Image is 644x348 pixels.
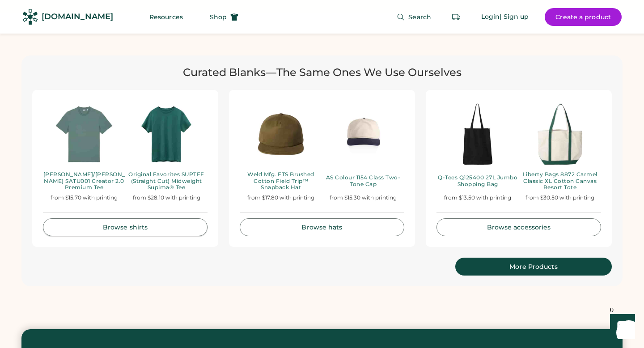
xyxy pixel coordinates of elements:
img: Stanley/Stella SATU001 Creator 2.0 Premium Tee [43,101,125,168]
img: Liberty Bags 8872 Carmel Classic XL Cotton Canvas Resort Tote [519,101,601,168]
iframe: Front Chat [602,308,640,346]
div: Browse accessories [448,224,590,230]
button: Search [386,8,442,26]
div: Curated Blanks—The Same Ones We Use Ourselves [32,66,612,79]
div: Q-Tees Q125400 27L Jumbo Shopping Bag [436,174,519,187]
img: Rendered Logo - Screens [22,9,38,25]
div: Weld Mfg. FTS Brushed Cotton Field Trip™ Snapback Hat [240,171,322,191]
div: [DOMAIN_NAME] [42,11,113,22]
div: AS Colour 1154 Class Two-Tone Cap [322,174,404,187]
button: Create a product [545,8,622,26]
img: Original Favorites SUPTEE (Straight Cut) Midweight Supima® Tee [125,101,208,168]
div: [PERSON_NAME]/[PERSON_NAME] SATU001 Creator 2.0 Premium Tee [43,171,125,191]
div: Login [481,13,500,21]
div: | Sign up [500,13,529,21]
img: Q-Tees Q125400 27L Jumbo Shopping Bag [436,101,519,168]
div: from $30.50 with printing [525,194,594,202]
img: Weld Mfg. FTS Brushed Cotton Field Trip™ Snapback Hat [240,101,322,168]
div: Original Favorites SUPTEE (Straight Cut) Midweight Supima® Tee [125,171,208,191]
div: Liberty Bags 8872 Carmel Classic XL Cotton Canvas Resort Tote [519,171,601,191]
div: More Products [466,263,601,270]
button: Retrieve an order [447,8,465,26]
div: Browse shirts [54,224,196,230]
a: More Products [455,258,612,276]
img: AS Colour 1154 Class Two-Tone Cap [322,101,404,168]
div: from $15.30 with printing [330,194,397,202]
div: from $17.80 with printing [247,194,314,202]
div: Browse hats [251,224,393,230]
div: from $13.50 with printing [444,194,511,202]
a: Browse shirts [43,218,208,236]
span: Shop [210,14,227,20]
button: Resources [139,8,194,26]
button: Shop [199,8,249,26]
a: Browse hats [240,218,404,236]
a: Browse accessories [436,218,601,236]
div: from $28.10 with printing [133,194,200,202]
span: Search [408,14,431,20]
div: from $15.70 with printing [51,194,118,202]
